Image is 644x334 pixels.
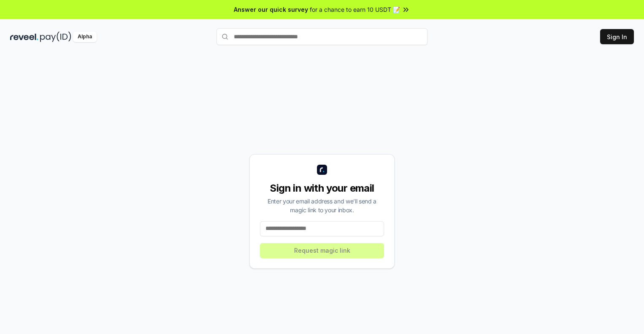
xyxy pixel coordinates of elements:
[40,32,71,42] img: pay_id
[10,32,38,42] img: reveel_dark
[317,165,327,175] img: logo_small
[310,5,400,14] span: for a chance to earn 10 USDT 📝
[73,32,97,42] div: Alpha
[600,29,634,44] button: Sign In
[234,5,308,14] span: Answer our quick survey
[260,182,384,195] div: Sign in with your email
[260,197,384,214] div: Enter your email address and we’ll send a magic link to your inbox.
